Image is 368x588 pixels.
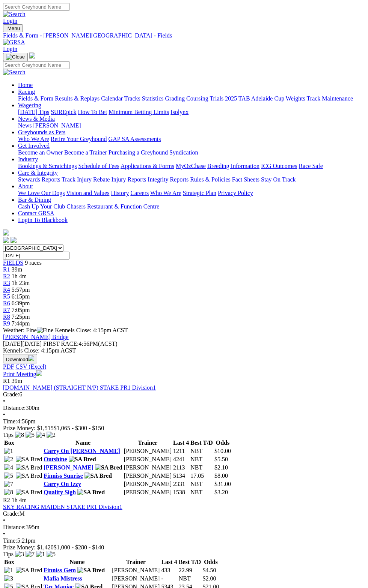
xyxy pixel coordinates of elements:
[124,447,172,455] td: [PERSON_NAME]
[3,280,10,286] span: R3
[150,190,181,196] a: Who We Are
[66,190,109,196] a: Vision and Values
[210,95,223,102] a: Trials
[3,384,156,391] a: [DOMAIN_NAME] (STRAIGHT N/P) STAKE PR1 Division1
[3,524,26,530] span: Distance:
[78,109,107,115] a: How To Bet
[3,347,365,354] div: Kennels Close: 4:15pm ACST
[3,334,69,340] a: [PERSON_NAME] Bridge
[4,575,13,582] img: 3
[214,481,231,487] span: $31.00
[121,163,174,169] a: Applications & Forms
[78,163,119,169] a: Schedule of Fees
[16,472,42,479] img: SA Bred
[4,481,13,487] img: 7
[18,169,58,176] a: Care & Integrity
[12,300,30,306] span: 6:39pm
[62,176,110,183] a: Track Injury Rebate
[124,464,172,471] td: [PERSON_NAME]
[18,149,365,156] div: Get Involved
[214,489,228,495] span: $3.20
[3,266,10,273] span: R1
[3,425,365,432] div: Prize Money: $1,515
[3,411,5,418] span: •
[3,537,365,544] div: 5:21pm
[18,149,63,156] a: Become an Owner
[51,136,107,142] a: Retire Your Greyhound
[3,24,23,32] button: Toggle navigation
[3,418,365,425] div: 4:56pm
[3,313,10,320] span: R8
[26,432,35,438] img: 5
[55,327,128,333] span: Kennels Close: 4:15pm ACST
[43,340,118,347] span: 4:56PM(ACST)
[12,378,22,384] span: 39m
[15,363,46,370] a: CSV (Excel)
[207,163,259,169] a: Breeding Information
[148,176,189,183] a: Integrity Reports
[178,575,202,582] td: NBT
[3,398,5,404] span: •
[142,95,164,102] a: Statistics
[124,472,172,480] td: [PERSON_NAME]
[202,567,216,573] span: $4.50
[12,307,30,313] span: 7:05pm
[214,472,228,479] span: $8.00
[77,489,105,496] img: SA Bred
[18,156,38,162] a: Industry
[3,61,69,69] input: Search
[3,53,28,61] button: Toggle navigation
[165,95,185,102] a: Grading
[109,109,169,115] a: Minimum Betting Limits
[261,176,296,183] a: Stay On Track
[16,456,42,463] img: SA Bred
[3,517,5,523] span: •
[3,544,365,551] div: Prize Money: $1,420
[26,551,35,558] img: 7
[44,472,83,479] a: Finniss Sunrise
[3,510,20,517] span: Grade:
[36,370,42,376] img: printer.svg
[3,32,365,39] a: Fields & Form - [PERSON_NAME][GEOGRAPHIC_DATA] - Fields
[3,418,17,424] span: Time:
[170,109,189,115] a: Isolynx
[18,163,77,169] a: Bookings & Scratchings
[66,203,159,210] a: Chasers Restaurant & Function Centre
[44,567,76,573] a: Finniss Gem
[3,551,14,557] span: Tips
[15,432,24,438] img: 8
[12,273,27,279] span: 1h 4m
[55,95,100,102] a: Results & Replays
[173,464,189,471] td: 2113
[112,558,160,566] th: Trainer
[3,237,9,243] img: facebook.svg
[232,176,259,183] a: Fact Sheets
[3,300,10,306] span: R6
[18,82,33,88] a: Home
[173,489,189,496] td: 1538
[161,575,177,582] td: -
[3,537,17,544] span: Time:
[18,95,53,102] a: Fields & Form
[190,464,213,471] td: NBT
[64,149,107,156] a: Become a Trainer
[3,504,122,510] a: SKY RACING MAIDEN STAKE PR1 Division1
[173,480,189,488] td: 2331
[124,480,172,488] td: [PERSON_NAME]
[3,405,26,411] span: Distance:
[4,439,14,446] span: Box
[124,489,172,496] td: [PERSON_NAME]
[8,25,20,31] span: Menu
[3,286,10,293] span: R4
[44,489,76,495] a: Quality Sigh
[18,217,68,223] a: Login To Blackbook
[43,439,123,447] th: Name
[18,203,365,210] div: Bar & Dining
[12,320,30,327] span: 7:44pm
[3,510,365,517] div: M
[18,183,33,189] a: About
[4,567,13,574] img: 1
[51,109,76,115] a: SUREpick
[54,425,104,431] span: $1,065 - $300 - $150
